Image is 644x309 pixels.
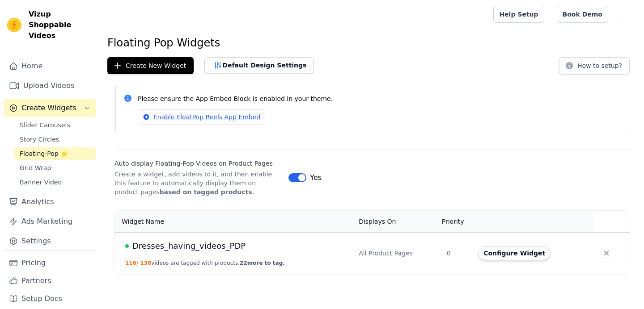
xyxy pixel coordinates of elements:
[125,244,129,248] span: Live Published
[441,232,473,274] td: 0
[114,170,281,196] p: Create a widget, add videos to it, and then enable this feature to automatically display them on ...
[4,213,96,230] a: Ads Marketing
[493,6,544,23] a: Help Setup
[107,36,637,50] h1: Floating Pop Widgets
[4,193,96,211] a: Analytics
[4,272,96,290] a: Partners
[240,260,285,266] span: 22 more to tag.
[204,57,314,73] button: Default Design Settings
[4,290,96,308] a: Setup Docs
[21,103,76,113] span: Create Widgets
[140,260,151,266] span: 138
[288,172,322,183] button: Yes
[559,63,630,72] a: How to setup?
[14,176,96,188] a: Banner Video
[359,249,436,258] div: All Product Pages
[4,57,96,75] a: Home
[114,211,353,233] th: Widget Name
[598,245,614,261] button: Delete widget
[557,6,608,23] a: Book Demo
[20,149,68,158] span: Floating-Pop ⭐
[29,9,93,41] span: Vizup Shoppable Videos
[132,240,246,252] span: Dresses_having_videos_PDP
[125,260,138,266] span: 116 /
[20,178,62,187] span: Banner Video
[20,121,70,129] span: Slider Carousels
[478,246,551,260] button: Configure Widget
[310,172,322,183] span: Yes
[114,159,281,168] label: Auto display Floating-Pop Videos on Product Pages
[4,232,96,250] a: Settings
[7,18,21,32] img: Vizup
[14,162,96,174] a: Grid Wrap
[441,211,473,233] th: Priority
[160,188,254,196] strong: based on tagged products.
[138,94,623,104] p: Please ensure the App Embed Block is enabled in your theme.
[20,163,51,172] span: Grid Wrap
[4,99,96,117] button: Create Widgets
[559,57,630,74] button: How to setup?
[20,135,59,144] span: Story Circles
[14,133,96,146] a: Story Circles
[14,119,96,131] a: Slider Carousels
[4,254,96,272] a: Pricing
[4,77,96,95] a: Upload Videos
[125,259,285,267] button: 116/ 138videos are tagged with products.22more to tag.
[353,211,441,233] th: Displays On
[138,109,266,125] a: Enable FloatPop Reels App Embed
[14,147,96,160] a: Floating-Pop ⭐
[107,57,194,74] button: Create New Widget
